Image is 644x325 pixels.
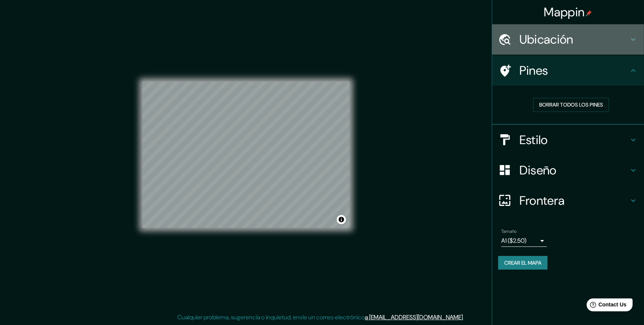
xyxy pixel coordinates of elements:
h4: Estilo [519,132,629,148]
div: A1 ($2.50) [501,235,547,247]
div: . [464,313,465,322]
h4: Ubicación [519,32,629,47]
h4: Diseño [519,163,629,178]
font: Crear el mapa [504,258,541,268]
button: Crear el mapa [498,256,548,270]
div: . [465,313,467,322]
font: Mappin [544,4,585,20]
iframe: Help widget launcher [576,295,636,317]
label: Tamaño [501,228,517,234]
div: Diseño [492,155,644,185]
div: Frontera [492,185,644,216]
canvas: Mapa [142,82,350,228]
button: Alternar atribución [337,215,346,224]
div: Estilo [492,125,644,155]
div: Ubicación [492,24,644,55]
button: Borrar todos los pines [533,98,609,112]
a: a [EMAIL_ADDRESS][DOMAIN_NAME] [365,313,463,321]
div: Pines [492,55,644,86]
p: Cualquier problema, sugerencia o inquietud, envíe un correo electrónico . [177,313,464,322]
h4: Pines [519,63,629,78]
h4: Frontera [519,193,629,208]
font: Borrar todos los pines [539,100,603,110]
img: pin-icon.png [586,10,592,16]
